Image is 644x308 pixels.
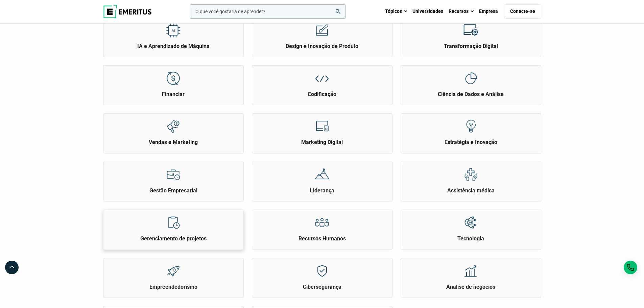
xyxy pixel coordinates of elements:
font: Tópicos [385,8,402,14]
font: Universidades [412,8,443,14]
input: woocommerce-produto-pesquisa-campo-0 [190,4,346,19]
font: Recursos Humanos [299,235,346,242]
a: Explorar tópicos Gerenciamento de projetos [103,210,243,242]
a: Explorar tópicos Cibersegurança [252,258,392,291]
img: Explorar tópicos [166,71,181,86]
img: Explorar tópicos [166,167,181,182]
font: Financiar [162,91,185,97]
img: Explorar tópicos [463,71,478,86]
font: Recursos [449,8,469,14]
font: Cibersegurança [303,284,341,290]
font: Gestão Empresarial [149,187,197,194]
font: Vendas e Marketing [149,139,198,145]
img: Explorar tópicos [166,215,181,230]
font: Estratégia e Inovação [445,139,497,145]
a: Conecte-se [504,4,541,19]
font: Liderança [310,187,334,194]
img: Explorar tópicos [314,215,330,230]
img: Explorar tópicos [463,119,478,134]
a: Explorar tópicos Ciência de Dados e Análise [401,66,541,98]
img: Explorar tópicos [463,23,478,38]
a: Explorar tópicos Tecnologia [401,210,541,242]
font: Marketing Digital [301,139,343,145]
img: Explorar tópicos [166,119,181,134]
img: Explorar tópicos [463,215,478,230]
a: Explorar tópicos Análise de negócios [401,258,541,291]
a: Explorar tópicos Gestão Empresarial [103,162,243,194]
a: Explorar tópicos Empreendedorismo [103,258,243,291]
font: Tecnologia [457,235,484,242]
font: Assistência médica [447,187,495,194]
img: Explorar tópicos [166,263,181,279]
font: Gerenciamento de projetos [140,235,207,242]
font: Codificação [308,91,336,97]
a: Explorar tópicos Marketing Digital [252,114,392,146]
a: Explorar tópicos Assistência médica [401,162,541,194]
img: Explorar tópicos [314,71,330,86]
font: Análise de negócios [446,284,495,290]
a: Explorar tópicos Transformação Digital [401,18,541,50]
a: Explorar tópicos Vendas e Marketing [103,114,243,146]
font: IA e Aprendizado de Máquina [137,43,210,49]
a: Explorar tópicos IA e Aprendizado de Máquina [103,18,243,50]
a: Explorar tópicos Liderança [252,162,392,194]
font: Conecte-se [510,8,535,14]
font: Empreendedorismo [149,284,197,290]
a: Explorar tópicos Estratégia e Inovação [401,114,541,146]
font: Ciência de Dados e Análise [438,91,504,97]
a: Explorar tópicos Codificação [252,66,392,98]
a: Explorar tópicos Financiar [103,66,243,98]
img: Explorar tópicos [314,167,330,182]
img: Explorar tópicos [314,23,330,38]
font: Design e Inovação de Produto [286,43,358,49]
img: Explorar tópicos [314,263,330,279]
img: Explorar tópicos [166,23,181,38]
font: Transformação Digital [444,43,498,49]
a: Explorar tópicos Design e Inovação de Produto [252,18,392,50]
font: Empresa [479,8,498,14]
img: Explorar tópicos [314,119,330,134]
a: Explorar tópicos Recursos Humanos [252,210,392,242]
img: Explorar tópicos [463,167,478,182]
img: Explorar tópicos [463,263,478,279]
